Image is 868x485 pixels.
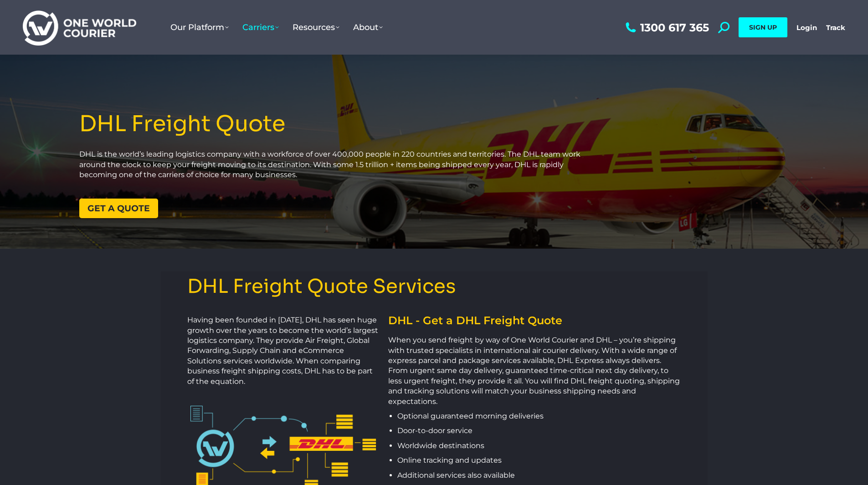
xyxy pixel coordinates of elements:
[388,315,680,326] h2: DHL - Get a DHL Freight Quote
[164,13,236,41] a: Our Platform
[79,199,158,218] a: Get a quote
[796,23,817,32] a: Login
[79,112,595,136] h1: DHL Freight Quote
[397,470,680,480] p: Additional services also available
[236,13,286,41] a: Carriers
[749,23,777,31] span: SIGN UP
[79,149,595,180] p: DHL is the world’s leading logistics company with a workforce of over 400,000 people in 220 count...
[739,17,787,37] a: SIGN UP
[397,441,680,451] p: Worldwide destinations
[23,9,136,46] img: One World Courier
[286,13,346,41] a: Resources
[187,315,380,387] p: Having been founded in [DATE], DHL has seen huge growth over the years to become the world’s larg...
[293,22,339,32] span: Resources
[170,22,229,32] span: Our Platform
[242,22,279,32] span: Carriers
[623,22,709,33] a: 1300 617 365
[353,22,383,32] span: About
[397,455,680,465] p: Online tracking and updates
[397,426,680,436] p: Door-to-door service
[388,335,680,407] p: When you send freight by way of One World Courier and DHL – you’re shipping with trusted speciali...
[87,204,150,213] span: Get a quote
[826,23,845,32] a: Track
[187,276,681,297] h3: DHL Freight Quote Services
[397,411,680,421] p: Optional guaranteed morning deliveries
[346,13,390,41] a: About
